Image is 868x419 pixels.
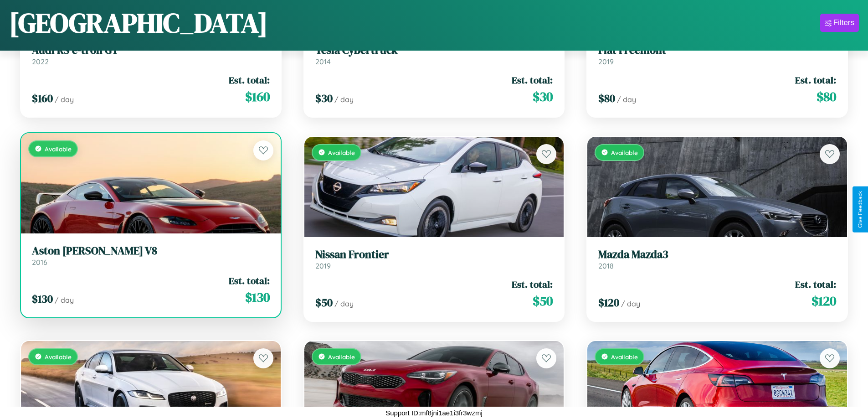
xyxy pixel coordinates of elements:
[817,88,836,106] span: $ 80
[533,88,553,106] span: $ 30
[621,299,640,308] span: / day
[598,261,614,270] span: 2018
[795,73,836,87] span: Est. total:
[328,353,355,361] span: Available
[820,14,859,32] button: Filters
[32,291,53,306] span: $ 130
[32,44,270,57] h3: Audi RS e-tron GT
[857,191,863,228] div: Give Feedback
[512,73,553,87] span: Est. total:
[315,91,333,106] span: $ 30
[315,295,333,310] span: $ 50
[9,4,268,41] h1: [GEOGRAPHIC_DATA]
[315,57,331,66] span: 2014
[598,295,619,310] span: $ 120
[598,57,614,66] span: 2019
[611,149,638,156] span: Available
[617,95,636,104] span: / day
[385,407,483,419] p: Support ID: mf8jni1ae1i3fr3wzmj
[315,44,553,57] h3: Tesla Cybertruck
[598,248,836,261] h3: Mazda Mazda3
[45,145,72,153] span: Available
[245,288,270,306] span: $ 130
[55,295,74,305] span: / day
[245,88,270,106] span: $ 160
[795,278,836,291] span: Est. total:
[598,91,615,106] span: $ 80
[32,258,47,267] span: 2016
[833,18,854,27] div: Filters
[55,95,74,104] span: / day
[32,44,270,66] a: Audi RS e-tron GT2022
[315,261,331,270] span: 2019
[512,278,553,291] span: Est. total:
[812,292,836,310] span: $ 120
[598,44,836,57] h3: Fiat Freemont
[32,91,53,106] span: $ 160
[598,248,836,270] a: Mazda Mazda32018
[315,44,553,66] a: Tesla Cybertruck2014
[315,248,553,270] a: Nissan Frontier2019
[32,244,270,258] h3: Aston [PERSON_NAME] V8
[334,95,354,104] span: / day
[611,353,638,361] span: Available
[229,73,270,87] span: Est. total:
[229,274,270,287] span: Est. total:
[598,44,836,66] a: Fiat Freemont2019
[315,248,553,261] h3: Nissan Frontier
[32,57,49,66] span: 2022
[45,353,72,361] span: Available
[533,292,553,310] span: $ 50
[328,149,355,156] span: Available
[334,299,354,308] span: / day
[32,244,270,267] a: Aston [PERSON_NAME] V82016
